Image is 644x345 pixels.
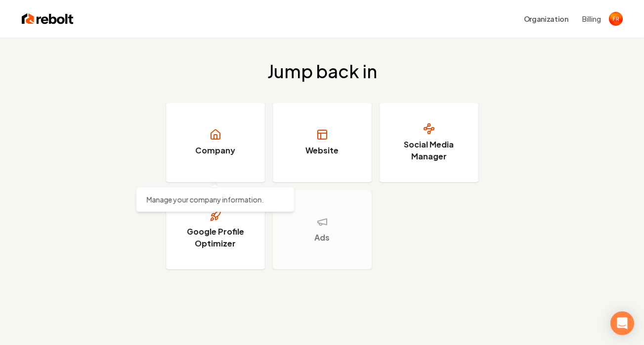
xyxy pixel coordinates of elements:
[582,14,601,24] button: Billing
[22,12,74,26] img: Rebolt Logo
[305,145,339,156] h3: Website
[267,61,377,81] h2: Jump back in
[147,195,284,204] p: Manage your company information.
[195,145,235,156] h3: Company
[609,12,623,26] img: Fabian Ramirez
[166,190,265,269] a: Google Profile Optimizer
[166,103,265,182] a: Company
[314,232,330,244] h3: Ads
[178,226,253,249] h3: Google Profile Optimizer
[380,103,478,182] a: Social Media Manager
[273,103,372,182] a: Website
[609,12,623,26] button: Open user button
[518,10,574,28] button: Organization
[610,311,634,335] div: Open Intercom Messenger
[392,139,466,162] h3: Social Media Manager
